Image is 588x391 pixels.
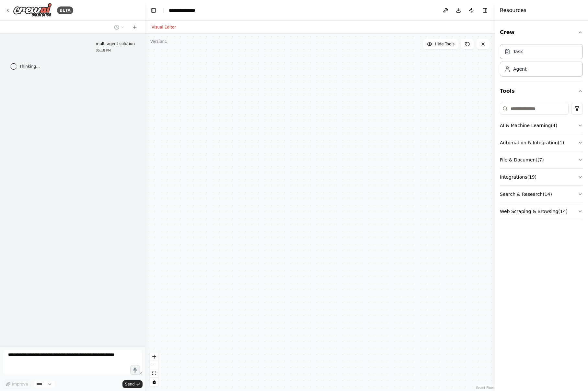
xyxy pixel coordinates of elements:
[476,386,494,390] a: React Flow attribution
[57,6,73,14] div: BETA
[130,365,140,375] button: Click to speak your automation idea
[130,23,140,31] button: Start a new chat
[500,134,583,151] button: Automation & Integration(1)
[150,361,158,369] button: zoom out
[150,369,158,378] button: fit view
[150,352,158,361] button: zoom in
[96,48,135,53] div: 05:18 PM
[500,203,583,220] button: Web Scraping & Browsing(14)
[500,23,583,41] button: Crew
[150,378,158,386] button: toggle interactivity
[149,6,158,15] button: Hide left sidebar
[125,382,135,387] span: Send
[435,41,455,47] span: Hide Tools
[111,23,127,31] button: Switch to previous chat
[500,82,583,100] button: Tools
[500,151,583,168] button: File & Document(7)
[122,380,143,388] button: Send
[500,100,583,225] div: Tools
[13,3,52,18] img: Logo
[423,39,458,49] button: Hide Tools
[513,48,523,55] div: Task
[148,23,180,31] button: Visual Editor
[500,186,583,203] button: Search & Research(14)
[96,41,135,47] p: multi agent solution
[3,380,31,388] button: Improve
[150,352,158,386] div: React Flow controls
[513,66,526,72] div: Agent
[500,169,583,185] button: Integrations(19)
[500,117,583,134] button: AI & Machine Learning(4)
[150,39,167,44] div: Version 1
[500,41,583,82] div: Crew
[19,64,40,69] span: Thinking...
[480,6,490,15] button: Hide right sidebar
[169,7,202,14] nav: breadcrumb
[500,6,526,14] h4: Resources
[12,382,28,387] span: Improve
